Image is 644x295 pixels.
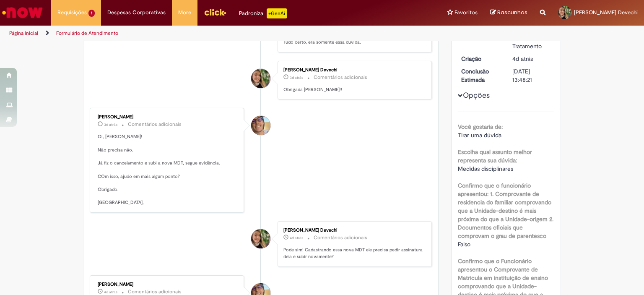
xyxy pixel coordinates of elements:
ul: Trilhas de página [6,26,423,41]
div: Amanda Guerra Devechi [251,69,270,88]
div: [PERSON_NAME] Devechi [283,228,423,233]
span: Rascunhos [497,8,527,16]
div: Amanda Guerra Devechi [251,229,270,248]
p: Tudo certo, era somente essa dúvida. [283,39,423,46]
span: More [178,8,191,17]
span: Despesas Corporativas [107,8,166,17]
b: Escolha qual assunto melhor representa sua dúvida: [458,148,532,164]
div: Padroniza [239,8,287,18]
time: 26/08/2025 10:56:14 [512,55,533,63]
span: Tirar uma dúvida [458,131,501,139]
img: ServiceNow [1,4,44,21]
time: 26/08/2025 14:00:30 [104,290,117,295]
div: 26/08/2025 10:56:14 [512,55,551,63]
a: Página inicial [9,30,38,37]
span: [PERSON_NAME] Devechi [574,9,638,16]
span: 1 [88,10,95,17]
small: Comentários adicionais [314,234,367,241]
span: Medidas disciplinares [458,165,513,172]
span: 3d atrás [290,75,303,80]
time: 26/08/2025 15:23:37 [290,235,303,240]
span: 4d atrás [104,290,117,295]
p: Oi, [PERSON_NAME]! Não precisa não. Já fiz o cancelamento e subi a nova MDT, segue evidência. COm... [98,133,237,206]
p: Obrigada [PERSON_NAME]!! [283,86,423,93]
span: 4d atrás [290,235,303,240]
b: Você gostaria de: [458,123,503,131]
span: Requisições [57,8,87,17]
dt: Conclusão Estimada [455,67,506,84]
time: 26/08/2025 17:31:05 [104,122,117,127]
span: 4d atrás [512,55,533,63]
div: Em Tratamento [512,34,551,50]
b: Confirmo que o funcionário apresentou: 1. Comprovante de residencia do familiar comprovando que a... [458,182,553,240]
dt: Criação [455,55,506,63]
p: +GenAi [267,8,287,18]
img: click_logo_yellow_360x200.png [204,6,226,18]
small: Comentários adicionais [314,74,367,81]
span: Falso [458,240,470,248]
span: 3d atrás [104,122,117,127]
p: Pode sim! Cadastrando essa nova MDT ele precisa pedir assinatura dela e subir novamente? [283,247,423,260]
div: [PERSON_NAME] [98,282,237,287]
div: [PERSON_NAME] Devechi [283,68,423,73]
small: Comentários adicionais [128,121,182,128]
time: 27/08/2025 12:07:11 [290,75,303,80]
a: Formulário de Atendimento [56,30,118,37]
div: [PERSON_NAME] [98,115,237,120]
div: [DATE] 13:48:21 [512,67,551,84]
div: Pedro Henrique De Oliveira Alves [251,116,270,135]
span: Favoritos [454,8,478,17]
a: Rascunhos [490,9,527,17]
